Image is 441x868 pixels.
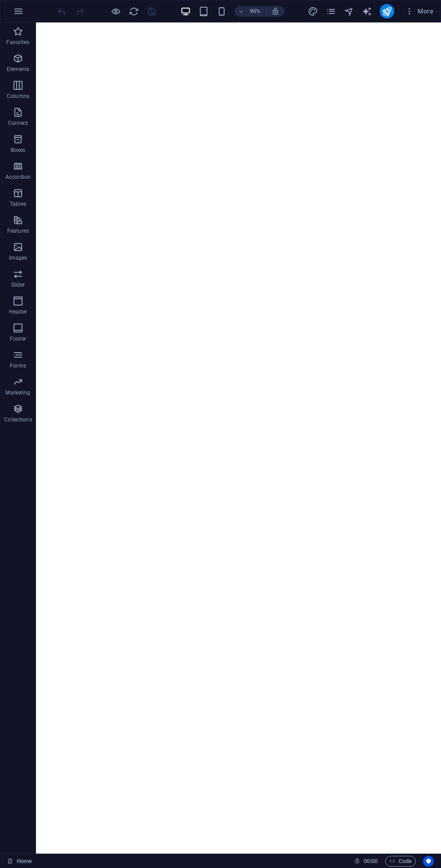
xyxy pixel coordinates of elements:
[401,4,437,18] button: More
[10,200,26,208] p: Tables
[385,856,416,867] button: Code
[423,856,434,867] button: Usercentrics
[10,362,26,369] p: Forms
[248,6,262,17] h6: 90%
[129,6,139,17] i: Reload page
[7,66,30,73] p: Elements
[4,416,31,423] p: Collections
[271,7,279,15] i: On resize automatically adjust zoom level to fit chosen device.
[344,6,355,17] button: navigator
[10,335,26,342] p: Footer
[8,120,28,127] p: Content
[389,856,412,867] span: Code
[7,227,29,235] p: Features
[326,6,336,17] i: Pages (Ctrl+Alt+S)
[11,146,26,154] p: Boxes
[11,281,25,288] p: Slider
[9,308,27,315] p: Header
[344,6,354,17] i: Navigator
[5,173,31,181] p: Accordion
[370,858,371,864] span: :
[308,6,319,17] button: design
[326,6,337,17] button: pages
[362,6,372,17] i: AI Writer
[5,389,30,396] p: Marketing
[354,856,378,867] h6: Session time
[7,93,29,100] p: Columns
[9,254,27,261] p: Images
[405,7,433,16] span: More
[364,856,378,867] span: 00 00
[110,6,121,17] button: Click here to leave preview mode and continue editing
[308,6,318,17] i: Design (Ctrl+Alt+Y)
[380,4,394,18] button: publish
[382,6,392,17] i: Publish
[128,6,139,17] button: reload
[234,6,266,17] button: 90%
[6,39,29,46] p: Favorites
[362,6,373,17] button: text_generator
[7,856,32,867] a: Click to cancel selection. Double-click to open Pages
